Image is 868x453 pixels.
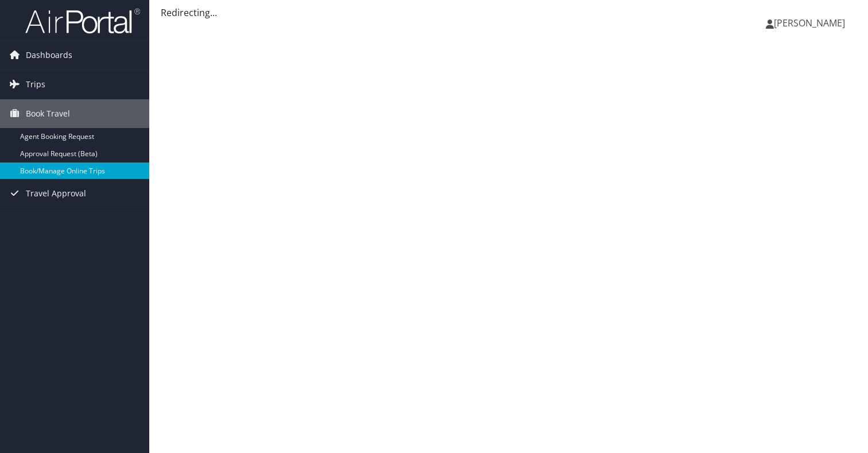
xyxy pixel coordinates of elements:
span: Trips [26,70,45,99]
span: Dashboards [26,41,72,69]
span: [PERSON_NAME] [774,17,845,29]
div: Redirecting... [161,6,857,20]
span: Book Travel [26,99,70,128]
a: [PERSON_NAME] [766,6,857,40]
img: airportal-logo.png [25,7,140,34]
span: Travel Approval [26,179,86,208]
